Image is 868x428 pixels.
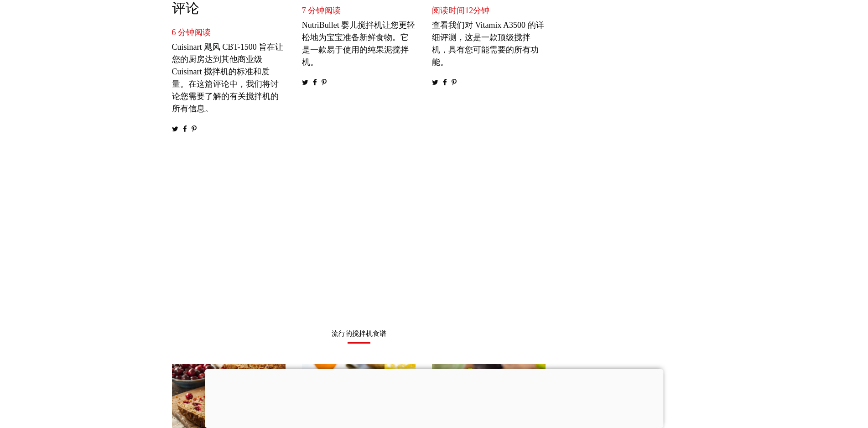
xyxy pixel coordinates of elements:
[178,28,211,37] font: 分钟阅读
[172,28,176,37] font: 6
[432,364,546,428] img: 可可薄荷冰沙
[172,170,546,298] iframe: 广告
[465,6,489,15] font: 12分钟
[432,21,544,67] font: 查看我们对 Vitamix A3500 的详细评测，这是一款顶级搅拌机，具有您可能需要的所有功能。
[332,329,386,338] font: 流行的搅拌机食谱
[172,364,286,428] img: 蔓越莓坚果面包
[432,6,465,15] font: 阅读时间
[172,42,284,113] font: Cuisinart 飓风 CBT-1500 旨在让您的厨房达到其他商业级 Cuisinart 搅拌机的标准和质量。在这篇评论中，我们将讨论您需要了解的有关搅拌机的所有信息。
[302,21,416,67] font: NutriBullet 婴儿搅拌机让您更轻松地为宝宝准备新鲜食物。它是一款易于使用的纯果泥搅拌机。
[302,6,306,15] font: 7
[571,14,694,287] iframe: 广告
[302,364,416,428] img: 柑橘冰沙
[205,369,663,426] iframe: 广告
[308,6,341,15] font: 分钟阅读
